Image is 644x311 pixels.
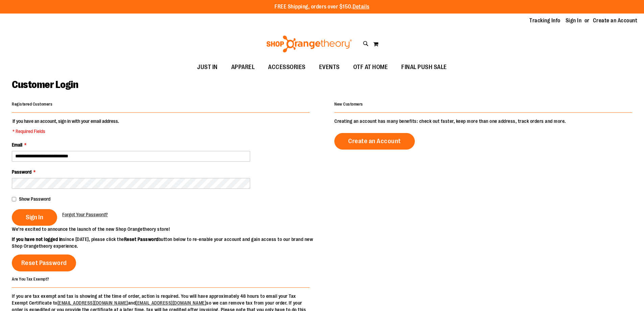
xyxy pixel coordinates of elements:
[12,236,322,249] p: since [DATE], please click the button below to re-enable your account and gain access to our bran...
[312,60,347,75] a: EVENTS
[57,300,128,306] a: [EMAIL_ADDRESS][DOMAIN_NAME]
[334,133,415,150] a: Create an Account
[124,237,159,242] strong: Reset Password
[12,79,78,90] span: Customer Login
[197,60,218,75] span: JUST IN
[136,300,206,306] a: [EMAIL_ADDRESS][DOMAIN_NAME]
[12,254,76,271] a: Reset Password
[334,102,363,107] strong: New Customers
[12,118,120,135] legend: If you have an account, sign in with your email address.
[275,3,369,11] p: FREE Shipping, orders over $150.
[12,226,322,232] p: We’re excited to announce the launch of the new Shop Orangetheory store!
[347,60,395,75] a: OTF AT HOME
[353,4,369,10] a: Details
[529,17,560,24] a: Tracking Info
[593,17,638,24] a: Create an Account
[319,60,340,75] span: EVENTS
[62,212,108,217] span: Forgot Your Password?
[261,60,312,75] a: ACCESSORIES
[401,60,447,75] span: FINAL PUSH SALE
[12,209,57,226] button: Sign In
[62,211,108,218] a: Forgot Your Password?
[334,118,632,125] p: Creating an account has many benefits: check out faster, keep more than one address, track orders...
[268,60,306,75] span: ACCESSORIES
[566,17,582,24] a: Sign In
[19,196,50,202] span: Show Password
[231,60,255,75] span: APPAREL
[12,102,52,107] strong: Registered Customers
[13,128,119,135] span: * Required Fields
[26,214,43,221] span: Sign In
[395,60,454,75] a: FINAL PUSH SALE
[190,60,224,75] a: JUST IN
[21,259,67,267] span: Reset Password
[353,60,388,75] span: OTF AT HOME
[265,36,353,52] img: Shop Orangetheory
[12,237,63,242] strong: If you have not logged in
[12,169,31,175] span: Password
[348,137,401,145] span: Create an Account
[12,276,49,281] strong: Are You Tax Exempt?
[12,142,22,148] span: Email
[224,60,262,75] a: APPAREL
